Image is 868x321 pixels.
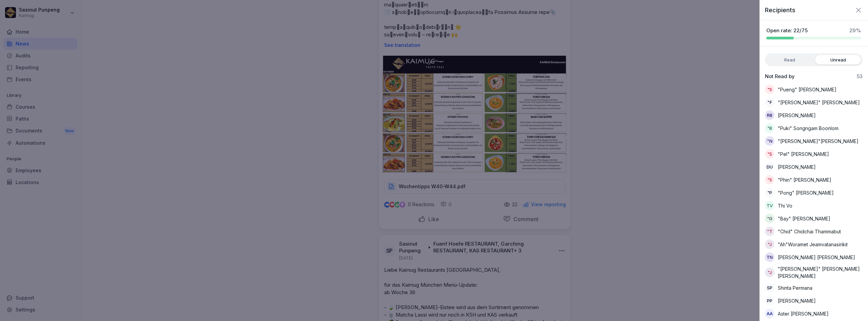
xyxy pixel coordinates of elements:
[765,123,774,133] div: "B
[765,73,795,80] p: Not Read by
[778,112,816,119] p: [PERSON_NAME]
[765,188,774,197] div: "P
[778,202,792,209] p: Thi Vo
[765,162,774,172] div: DU
[778,241,848,248] p: "Ah"Woramet Jeamvatanasirikit
[765,252,774,262] div: TN
[765,5,795,15] p: Recipients
[778,163,816,171] p: [PERSON_NAME]
[765,214,774,223] div: "G
[765,296,774,305] div: PP
[778,297,816,304] p: [PERSON_NAME]
[765,309,774,318] div: AA
[778,99,860,106] p: "[PERSON_NAME]" [PERSON_NAME]
[766,27,808,34] p: Open rate: 22/75
[778,215,830,222] p: "Bay" [PERSON_NAME]
[765,149,774,159] div: "S
[765,175,774,184] div: "S
[778,228,841,235] p: "Chid" Chidchai Thammabut
[767,55,812,65] label: Read
[765,110,774,120] div: RB
[765,227,774,236] div: "T
[765,268,774,277] div: "J
[765,136,774,146] div: "N
[765,239,774,249] div: "J
[849,27,861,34] p: 29 %
[778,125,839,132] p: "Puki" Songngam Boonlom
[765,97,774,107] div: "F
[778,254,855,261] p: [PERSON_NAME] [PERSON_NAME]
[778,284,812,291] p: Shinta Permana
[778,150,829,158] p: "Pel" [PERSON_NAME]
[765,85,774,94] div: "S
[815,55,861,65] label: Unread
[778,189,834,196] p: "Pong" [PERSON_NAME]
[778,138,859,145] p: "[PERSON_NAME]"[PERSON_NAME]
[856,73,863,80] p: 53
[765,201,774,210] div: TV
[778,86,836,93] p: "Pueng" [PERSON_NAME]
[778,310,829,317] p: Aster [PERSON_NAME]
[765,283,774,292] div: SP
[778,265,863,280] p: "[PERSON_NAME]" [PERSON_NAME] [PERSON_NAME]
[778,176,831,183] p: "Phin" [PERSON_NAME]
